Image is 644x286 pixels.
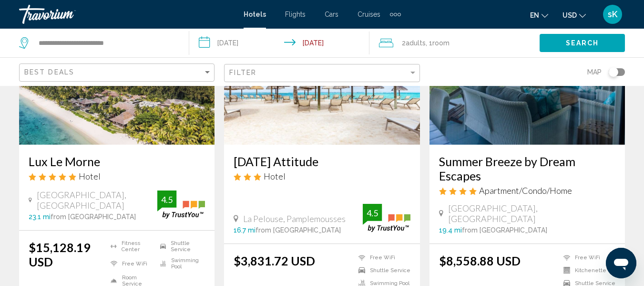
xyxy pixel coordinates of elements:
[606,248,636,278] iframe: Button to launch messaging window
[24,69,212,77] mat-select: Sort by
[369,29,540,57] button: Travelers: 2 adults, 0 children
[600,4,625,24] button: User Menu
[37,190,158,211] span: [GEOGRAPHIC_DATA], [GEOGRAPHIC_DATA]
[29,154,205,169] a: Lux Le Morne
[24,68,74,76] span: Best Deals
[562,8,586,22] button: Change currency
[479,185,572,196] span: Apartment/Condo/Home
[402,36,426,50] span: 2
[448,203,615,224] span: [GEOGRAPHIC_DATA], [GEOGRAPHIC_DATA]
[439,254,521,268] ins: $8,558.88 USD
[106,257,155,270] li: Free WiFi
[157,191,205,219] img: trustyou-badge.svg
[602,68,625,76] button: Toggle map
[234,226,256,234] span: 16.7 mi
[439,154,615,183] a: Summer Breeze by Dream Escapes
[426,36,450,50] span: , 1
[106,240,155,253] li: Fitness Center
[587,65,602,79] span: Map
[608,10,617,19] span: sK
[439,226,462,234] span: 19.4 mi
[530,8,548,22] button: Change language
[157,194,176,205] div: 4.5
[462,226,547,234] span: from [GEOGRAPHIC_DATA]
[244,11,266,18] a: Hotels
[264,171,286,181] span: Hotel
[363,204,410,232] img: trustyou-badge.svg
[29,171,205,181] div: 5 star Hotel
[530,11,539,19] span: en
[562,11,577,19] span: USD
[285,11,306,18] a: Flights
[224,64,419,83] button: Filter
[51,213,136,221] span: from [GEOGRAPHIC_DATA]
[234,171,410,181] div: 3 star Hotel
[229,69,256,76] span: Filter
[189,29,369,57] button: Check-in date: Dec 23, 2026 Check-out date: Jan 2, 2027
[29,240,91,269] ins: $15,128.19 USD
[243,213,346,224] span: La Pelouse, Pamplemousses
[155,257,205,270] li: Swimming Pool
[155,240,205,253] li: Shuttle Service
[540,34,625,52] button: Search
[19,5,234,24] a: Travorium
[29,213,51,221] span: 23.1 mi
[325,11,338,18] a: Cars
[559,266,615,275] li: Kitchenette
[358,11,380,18] a: Cruises
[354,266,410,275] li: Shuttle Service
[406,39,426,47] span: Adults
[354,254,410,262] li: Free WiFi
[234,154,410,169] a: [DATE] Attitude
[432,39,450,47] span: Room
[566,40,599,47] span: Search
[79,171,101,181] span: Hotel
[234,254,315,268] ins: $3,831.72 USD
[256,226,341,234] span: from [GEOGRAPHIC_DATA]
[363,207,382,219] div: 4.5
[559,254,615,262] li: Free WiFi
[390,7,401,22] button: Extra navigation items
[439,185,615,196] div: 4 star Apartment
